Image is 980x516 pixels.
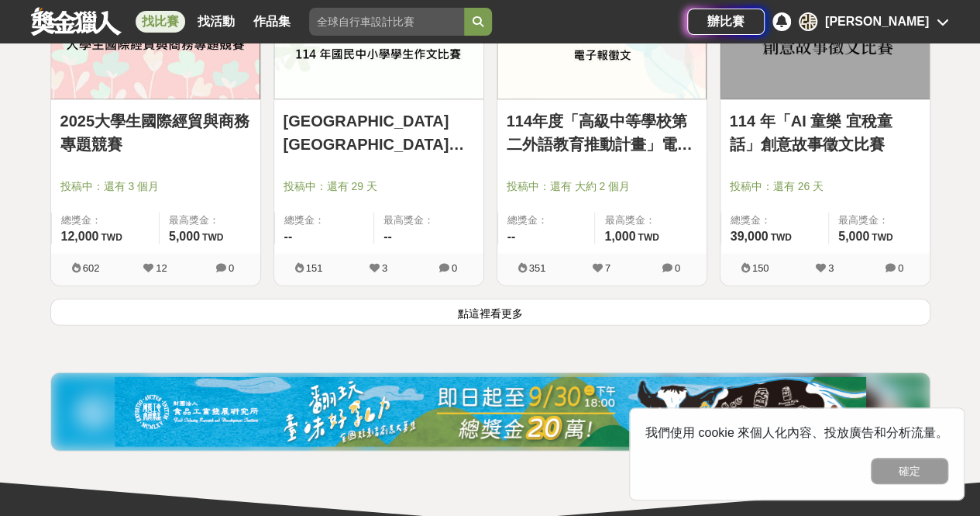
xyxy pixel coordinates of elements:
span: 3 [828,262,834,274]
span: 0 [898,262,903,274]
a: 作品集 [247,11,297,33]
span: 150 [752,262,769,274]
span: 351 [529,262,546,274]
span: TWD [872,232,892,243]
span: -- [507,230,516,243]
span: 投稿中：還有 29 天 [284,178,474,195]
span: TWD [770,232,791,243]
a: 114年度「高級中等學校第二外語教育推動計畫」電子報徵文 [507,109,697,156]
span: 我們使用 cookie 來個人化內容、投放廣告和分析流量。 [645,426,948,439]
span: 12 [156,262,167,274]
span: 0 [452,262,457,274]
span: -- [284,230,293,243]
span: 5,000 [838,230,869,243]
span: 1,000 [604,230,635,243]
img: 0721bdb2-86f1-4b3e-8aa4-d67e5439bccf.jpg [115,377,866,447]
span: 投稿中：還有 26 天 [730,178,920,195]
span: 總獎金： [731,213,819,228]
span: -- [383,230,392,243]
span: 0 [229,262,234,274]
span: 12,000 [61,230,99,243]
a: 2025大學生國際經貿與商務專題競賽 [60,109,251,156]
a: 辦比賽 [687,9,765,35]
span: 最高獎金： [838,213,920,228]
button: 點這裡看更多 [50,299,930,326]
button: 確定 [871,458,948,484]
span: 投稿中：還有 大約 2 個月 [507,178,697,195]
span: 3 [382,262,387,274]
a: 找比賽 [136,11,185,33]
span: 總獎金： [507,213,586,228]
span: 602 [83,262,100,274]
a: [GEOGRAPHIC_DATA][GEOGRAPHIC_DATA]生活美學教育協會 [DATE]國民中小學學生作文比賽 [284,109,474,156]
span: TWD [638,232,658,243]
span: 7 [605,262,610,274]
span: 投稿中：還有 3 個月 [60,178,251,195]
span: 5,000 [169,230,200,243]
span: 0 [675,262,680,274]
span: 151 [306,262,323,274]
input: 全球自行車設計比賽 [309,8,464,36]
span: 最高獎金： [604,213,696,228]
span: 最高獎金： [383,213,474,228]
div: 張 [799,12,817,31]
span: TWD [101,232,122,243]
a: 114 年「AI 童樂 宜稅童話」創意故事徵文比賽 [730,109,920,156]
a: 找活動 [191,11,241,33]
span: TWD [202,232,223,243]
span: 39,000 [731,230,769,243]
span: 總獎金： [284,213,365,228]
div: [PERSON_NAME] [825,12,929,31]
span: 最高獎金： [169,213,251,228]
span: 總獎金： [61,213,150,228]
